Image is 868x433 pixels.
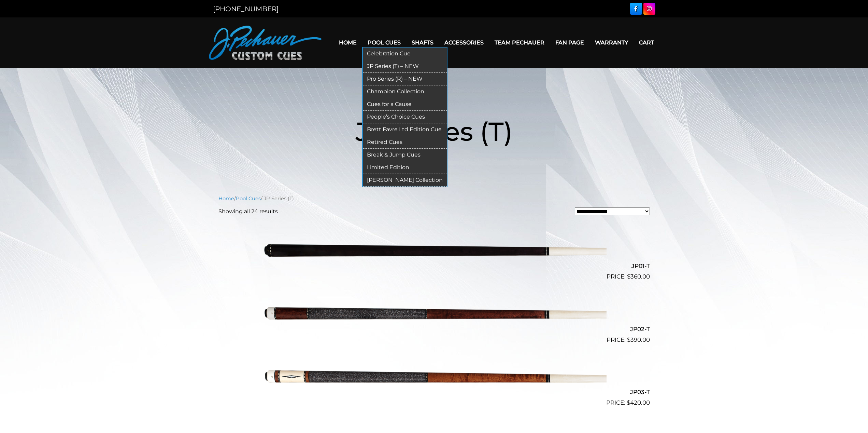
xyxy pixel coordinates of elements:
[218,221,650,281] a: JP01-T $360.00
[218,195,650,202] nav: Breadcrumb
[363,123,447,136] a: Brett Favre Ltd Edition Cue
[218,323,650,335] h2: JP02-T
[363,149,447,161] a: Break & Jump Cues
[575,207,650,215] select: Shop order
[262,221,607,279] img: JP01-T
[627,273,630,280] span: $
[363,174,447,187] a: [PERSON_NAME] Collection
[363,48,447,60] a: Celebration Cue
[218,347,650,407] a: JP03-T $420.00
[406,34,439,51] a: Shafts
[262,347,607,405] img: JP03-T
[627,273,650,280] bdi: 360.00
[627,399,630,406] span: $
[363,111,447,123] a: People’s Choice Cues
[439,34,489,51] a: Accessories
[363,60,447,73] a: JP Series (T) – NEW
[218,386,650,398] h2: JP03-T
[209,26,322,60] img: Pechauer Custom Cues
[589,34,634,51] a: Warranty
[363,98,447,111] a: Cues for a Cause
[489,34,550,51] a: Team Pechauer
[333,34,362,51] a: Home
[363,136,447,149] a: Retired Cues
[262,284,607,341] img: JP02-T
[218,284,650,344] a: JP02-T $390.00
[627,399,650,406] bdi: 420.00
[236,195,261,202] a: Pool Cues
[218,195,234,202] a: Home
[550,34,589,51] a: Fan Page
[218,207,278,216] p: Showing all 24 results
[356,116,513,147] span: JP Series (T)
[627,336,650,343] bdi: 390.00
[363,85,447,98] a: Champion Collection
[363,73,447,85] a: Pro Series (R) – NEW
[634,34,659,51] a: Cart
[627,336,630,343] span: $
[218,260,650,272] h2: JP01-T
[213,5,279,13] a: [PHONE_NUMBER]
[363,161,447,174] a: Limited Edition
[362,34,406,51] a: Pool Cues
